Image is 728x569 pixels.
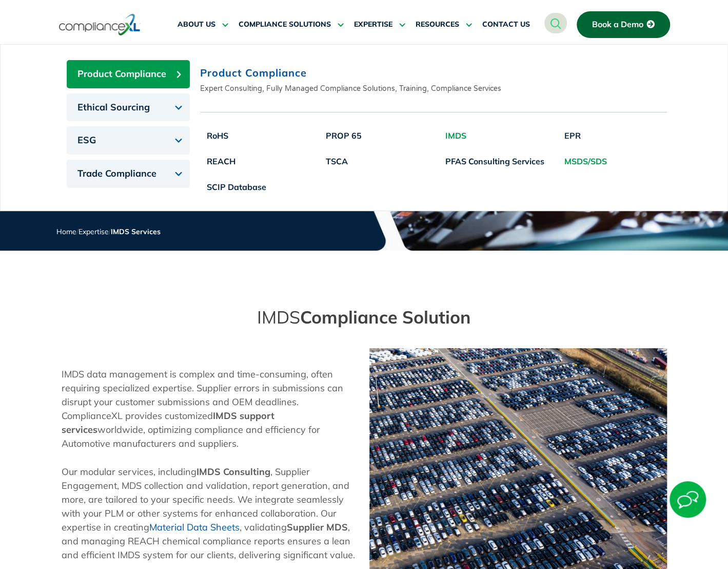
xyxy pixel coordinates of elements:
span: RESOURCES [416,20,459,29]
a: navsearch-button [544,13,567,33]
span: ABOUT US [178,20,215,29]
a: EPR [558,123,614,148]
a: PFAS Consulting Services [439,148,551,174]
p: Expert Consulting, Fully Managed Compliance Solutions, Training, Compliance Services [200,83,667,94]
span: Product Compliance [77,68,166,80]
div: Compliance Solution [56,312,672,323]
a: Book a Demo [577,11,670,38]
a: Material Data Sheets [149,521,240,533]
span: EXPERTISE [354,20,392,29]
a: TSCA [319,148,368,174]
a: EXPERTISE [354,12,405,37]
div: Tabs. Open items with Enter or Space, close with Escape and navigate using the Arrow keys. [67,60,672,205]
p: IMDS data management is complex and time-consuming, often requiring specialized expertise. Suppli... [62,367,359,450]
a: Expertise [78,227,109,236]
span: IMDS Services [111,227,161,236]
h2: Product Compliance [200,65,667,81]
a: RoHS [200,123,273,148]
a: REACH [200,148,273,174]
strong: IMDS Consulting [196,466,270,478]
span: Trade Compliance [77,168,156,180]
span: IMDS [257,306,300,328]
span: Book a Demo [592,20,643,29]
a: IMDS [439,123,551,148]
a: COMPLIANCE SOLUTIONS [239,12,344,37]
a: CONTACT US [482,12,530,37]
span: CONTACT US [482,20,530,29]
a: Home [56,227,76,236]
img: Start Chat [670,481,706,518]
span: / / [56,227,161,236]
a: PROP 65 [319,123,368,148]
a: ABOUT US [178,12,228,37]
span: COMPLIANCE SOLUTIONS [239,20,331,29]
span: Ethical Sourcing [77,102,150,113]
a: RESOURCES [416,12,472,37]
img: logo-one.svg [59,13,141,36]
a: SCIP Database [200,174,273,200]
a: MSDS/SDS [558,148,614,174]
span: ESG [77,135,96,146]
strong: Supplier MDS [287,521,348,533]
p: Our modular services, including , Supplier Engagement, MDS collection and validation, report gene... [62,465,359,562]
